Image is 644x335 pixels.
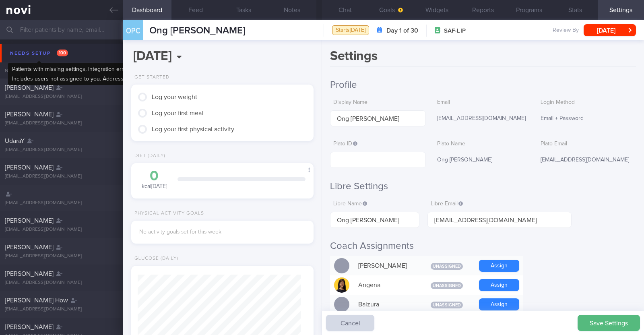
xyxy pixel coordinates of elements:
[479,298,519,310] button: Assign
[121,15,145,46] div: OPC
[332,25,369,35] div: Starts [DATE]
[5,174,118,180] div: [EMAIL_ADDRESS][DOMAIN_NAME]
[131,256,178,262] div: Glucose (Daily)
[5,324,54,330] span: [PERSON_NAME]
[330,48,636,67] h1: Settings
[330,180,636,192] h2: Libre Settings
[333,141,357,147] span: Plato ID
[479,279,519,291] button: Assign
[431,302,463,308] span: Unassigned
[537,110,636,127] div: Email + Password
[5,138,25,144] span: UdaraY
[354,277,419,293] div: Angena
[5,85,54,91] span: [PERSON_NAME]
[431,263,463,270] span: Unassigned
[541,99,633,106] label: Login Method
[5,280,118,286] div: [EMAIL_ADDRESS][DOMAIN_NAME]
[5,217,54,224] span: [PERSON_NAME]
[5,253,118,259] div: [EMAIL_ADDRESS][DOMAIN_NAME]
[584,24,636,36] button: [DATE]
[5,244,54,250] span: [PERSON_NAME]
[131,74,169,81] div: Get Started
[139,169,169,183] div: 0
[431,201,463,207] span: Libre Email
[330,240,636,252] h2: Coach Assignments
[444,27,466,35] span: SAF-LIP
[537,152,636,169] div: [EMAIL_ADDRESS][DOMAIN_NAME]
[131,211,204,217] div: Physical Activity Goals
[434,152,529,169] div: Ong [PERSON_NAME]
[553,27,579,34] span: Review By
[139,229,305,236] div: No activity goals set for this week
[91,62,123,79] div: Chats
[57,50,68,56] span: 100
[8,48,70,59] div: Needs setup
[333,99,422,106] label: Display Name
[437,99,526,106] label: Email
[5,271,54,277] span: [PERSON_NAME]
[434,110,529,127] div: [EMAIL_ADDRESS][DOMAIN_NAME]
[5,147,118,153] div: [EMAIL_ADDRESS][DOMAIN_NAME]
[437,141,526,148] label: Plato Name
[479,260,519,272] button: Assign
[149,26,245,35] span: Ong [PERSON_NAME]
[386,27,418,35] strong: Day 1 of 30
[5,227,118,233] div: [EMAIL_ADDRESS][DOMAIN_NAME]
[5,94,118,100] div: [EMAIL_ADDRESS][DOMAIN_NAME]
[431,282,463,289] span: Unassigned
[354,296,419,312] div: Baizura
[354,258,419,274] div: [PERSON_NAME]
[131,153,165,159] div: Diet (Daily)
[5,164,54,171] span: [PERSON_NAME]
[326,315,374,331] button: Cancel
[5,111,54,118] span: [PERSON_NAME]
[139,169,169,190] div: kcal [DATE]
[541,141,633,148] label: Plato Email
[5,297,68,304] span: [PERSON_NAME] How
[5,306,118,312] div: [EMAIL_ADDRESS][DOMAIN_NAME]
[333,201,367,207] span: Libre Name
[5,200,118,206] div: [EMAIL_ADDRESS][DOMAIN_NAME]
[578,315,640,331] button: Save Settings
[330,79,636,91] h2: Profile
[5,120,118,126] div: [EMAIL_ADDRESS][DOMAIN_NAME]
